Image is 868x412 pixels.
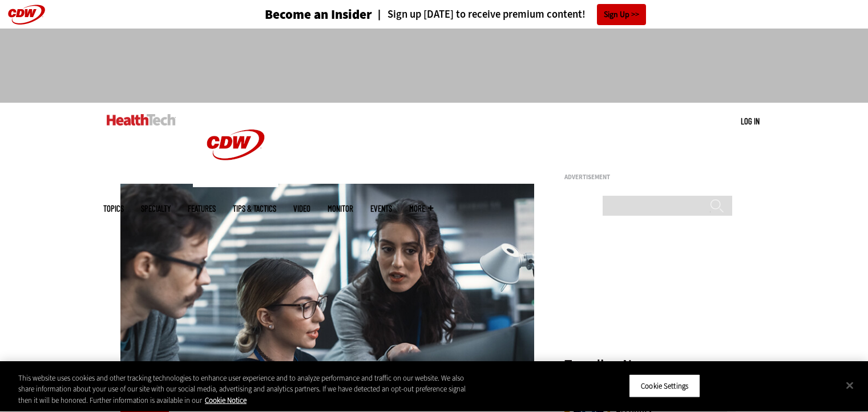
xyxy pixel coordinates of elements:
a: Video [293,204,310,213]
a: Sign up [DATE] to receive premium content! [372,9,586,20]
a: Events [370,204,392,213]
h3: Become an Insider [265,8,372,21]
iframe: advertisement [227,40,642,91]
button: Cookie Settings [629,374,700,398]
h3: Trending Now [564,358,736,372]
iframe: advertisement [564,185,736,328]
a: CDW [193,178,278,190]
img: cybersecurity team members talk in front of monitors [120,184,535,407]
span: Specialty [141,204,171,213]
a: MonITor [328,204,353,213]
span: More [409,204,433,213]
img: Home [193,103,278,187]
a: Become an Insider [222,8,372,21]
a: Log in [741,116,760,126]
a: Tips & Tactics [233,204,276,213]
div: User menu [741,115,760,127]
button: Close [837,373,862,398]
img: Home [107,114,176,126]
a: Sign Up [597,4,646,25]
div: This website uses cookies and other tracking technologies to enhance user experience and to analy... [18,373,478,406]
a: More information about your privacy [205,395,247,405]
span: Topics [103,204,124,213]
a: Features [188,204,216,213]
